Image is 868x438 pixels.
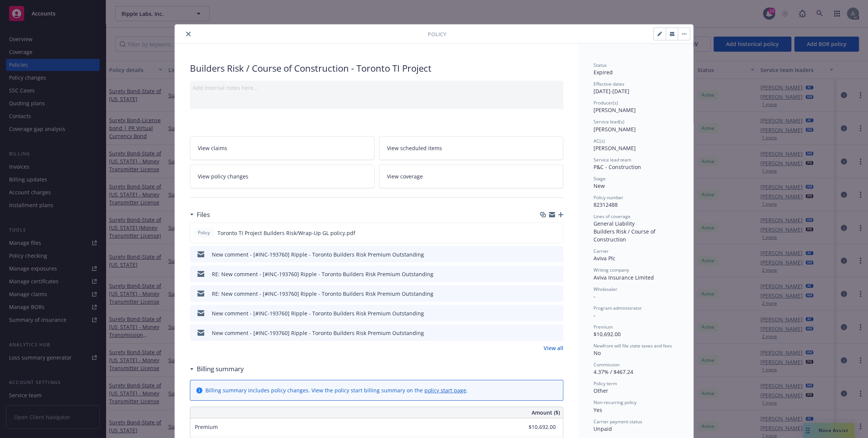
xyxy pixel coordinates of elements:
[205,386,468,394] div: Billing summary includes policy changes. View the policy start billing summary on the .
[190,164,375,188] a: View policy changes
[511,421,560,433] input: 0.00
[541,229,547,237] button: download file
[197,210,210,220] h3: Files
[212,251,424,258] div: New comment - [#INC-193760] Ripple - Toronto Builders Risk Premium Outstanding
[594,81,624,87] span: Effective dates
[541,309,547,317] button: download file
[594,406,602,413] span: Yes
[553,251,560,258] button: preview file
[594,324,613,330] span: Premium
[594,330,621,338] span: $10,692.00
[541,290,547,298] button: download file
[195,423,218,430] span: Premium
[212,290,433,298] div: RE: New comment - [#INC-193760] Ripple - Toronto Builders Risk Premium Outstanding
[594,81,678,95] div: [DATE] - [DATE]
[553,309,560,317] button: preview file
[594,157,631,163] span: Service lead team
[594,163,641,171] span: P&C - Construction
[594,118,624,125] span: Service lead(s)
[594,286,617,292] span: Wholesaler
[190,364,244,374] div: Billing summary
[594,62,607,68] span: Status
[379,136,564,160] a: View scheduled items
[594,138,605,144] span: AC(s)
[594,349,601,357] span: No
[594,106,636,114] span: [PERSON_NAME]
[553,329,560,337] button: preview file
[190,136,375,160] a: View claims
[594,144,636,152] span: [PERSON_NAME]
[594,182,605,189] span: New
[553,229,560,237] button: preview file
[594,343,672,349] span: Newfront will file state taxes and fees
[541,270,547,278] button: download file
[594,201,618,208] span: 82312488
[541,329,547,337] button: download file
[553,290,560,298] button: preview file
[594,425,612,432] span: Unpaid
[594,126,636,133] span: [PERSON_NAME]
[190,62,563,75] div: Builders Risk / Course of Construction - Toronto TI Project
[594,380,617,387] span: Policy term
[594,361,620,368] span: Commission
[594,418,642,425] span: Carrier payment status
[594,194,623,201] span: Policy number
[594,368,633,375] span: 4.37% / $467.24
[197,364,244,374] h3: Billing summary
[212,309,424,317] div: New comment - [#INC-193760] Ripple - Toronto Builders Risk Premium Outstanding
[212,270,433,278] div: RE: New comment - [#INC-193760] Ripple - Toronto Builders Risk Premium Outstanding
[594,69,613,76] span: Expired
[594,100,618,106] span: Producer(s)
[190,210,210,220] div: Files
[541,251,547,258] button: download file
[594,220,678,227] div: General Liability
[387,144,442,152] span: View scheduled items
[594,267,629,273] span: Writing company
[594,305,642,311] span: Program administrator
[212,329,424,337] div: New comment - [#INC-193760] Ripple - Toronto Builders Risk Premium Outstanding
[532,409,560,416] span: Amount ($)
[594,312,595,319] span: -
[193,84,560,92] div: Add internal notes here...
[594,293,595,300] span: -
[594,175,606,182] span: Stage
[196,229,211,236] span: Policy
[553,270,560,278] button: preview file
[387,172,423,180] span: View coverage
[594,248,609,254] span: Carrier
[184,29,193,38] button: close
[198,144,227,152] span: View claims
[428,30,446,38] span: Policy
[424,387,466,394] a: policy start page
[217,229,355,237] span: Toronto TI Project Builders Risk/Wrap-Up GL policy.pdf
[594,274,654,281] span: Aviva Insurance Limited
[544,344,563,352] a: View all
[594,387,608,394] span: Other
[594,255,615,262] span: Aviva Plc
[594,213,631,220] span: Lines of coverage
[379,164,564,188] a: View coverage
[198,172,248,180] span: View policy changes
[594,227,678,243] div: Builders Risk / Course of Construction
[594,399,637,406] span: Non-recurring policy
